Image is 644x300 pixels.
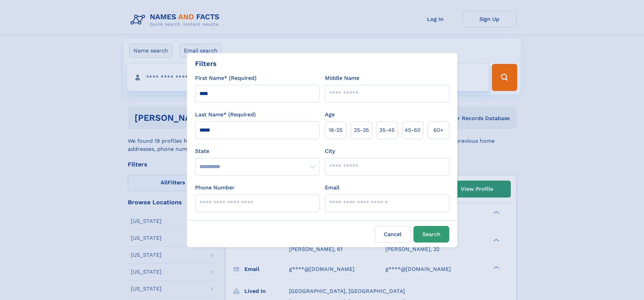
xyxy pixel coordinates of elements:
label: State [195,147,319,155]
button: Search [413,226,449,243]
label: Email [325,184,339,192]
label: Middle Name [325,74,359,82]
label: City [325,147,335,155]
label: Age [325,111,335,119]
span: 35‑45 [379,126,395,134]
span: 25‑35 [354,126,369,134]
span: 60+ [433,126,444,134]
label: Cancel [375,226,411,243]
label: First Name* (Required) [195,74,257,82]
div: Filters [195,59,217,69]
span: 45‑60 [405,126,421,134]
label: Last Name* (Required) [195,111,256,119]
label: Phone Number [195,184,235,192]
span: 18‑25 [329,126,342,134]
